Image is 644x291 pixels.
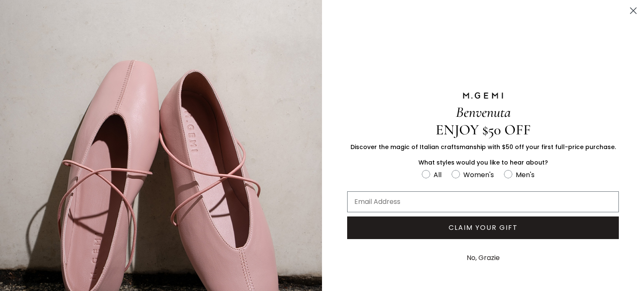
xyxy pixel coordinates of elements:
[462,247,504,268] button: No, Grazie
[347,191,619,212] input: Email Address
[456,103,511,121] span: Benvenuta
[434,170,441,180] div: All
[418,158,548,167] span: What styles would you like to hear about?
[626,3,641,18] button: Close dialog
[462,92,504,99] img: M.GEMI
[347,216,619,239] button: CLAIM YOUR GIFT
[351,143,616,151] span: Discover the magic of Italian craftsmanship with $50 off your first full-price purchase.
[463,170,494,180] div: Women's
[436,121,531,139] span: ENJOY $50 OFF
[516,170,535,180] div: Men's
